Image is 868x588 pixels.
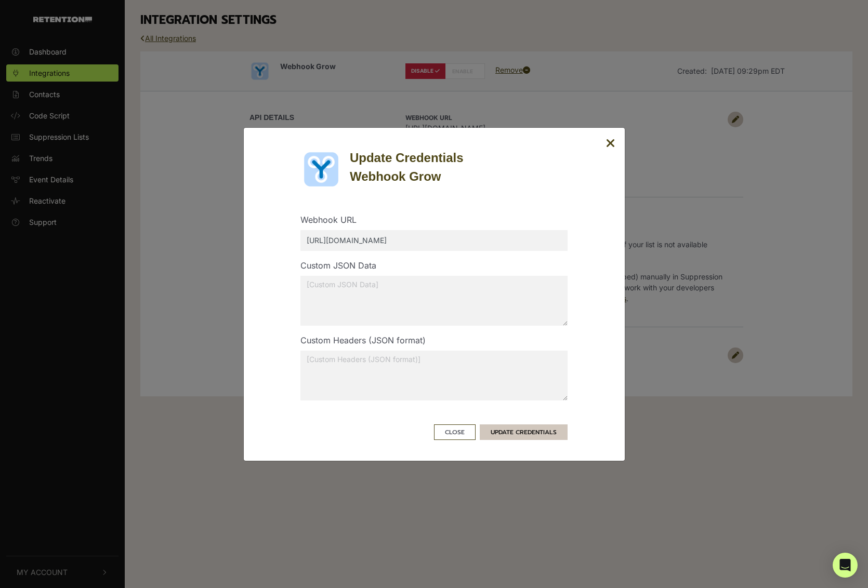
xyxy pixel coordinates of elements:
[350,149,568,186] div: Update Credentials
[833,553,858,578] div: Open Intercom Messenger
[350,169,441,183] strong: Webhook Grow
[606,137,615,150] button: Close
[300,334,426,346] label: Custom Headers (JSON format)
[300,259,376,272] label: Custom JSON Data
[300,230,568,251] input: [Webhook URL]
[300,213,357,226] label: Webhook URL
[300,149,342,190] img: Webhook Grow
